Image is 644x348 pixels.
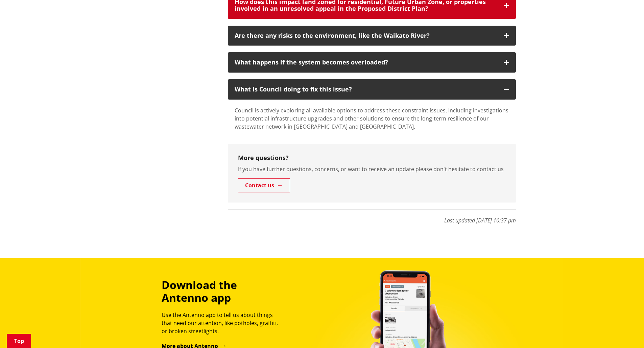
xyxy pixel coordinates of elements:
a: Top [7,334,31,348]
p: If you have further questions, concerns, or want to receive an update please don't hesitate to co... [238,165,506,173]
button: What happens if the system becomes overloaded? [228,52,516,73]
h3: Download the Antenno app [162,278,284,304]
div: What happens if the system becomes overloaded? [235,59,497,66]
div: Are there any risks to the environment, like the Waikato River? [235,32,497,39]
iframe: Messenger Launcher [613,320,637,344]
button: What is Council doing to fix this issue? [228,79,516,100]
a: Contact us [238,178,290,192]
div: What is Council doing to fix this issue? [235,86,497,93]
p: Use the Antenno app to tell us about things that need our attention, like potholes, graffiti, or ... [162,311,284,335]
h3: More questions? [238,154,506,162]
div: Council is actively exploring all available options to address these constraint issues, including... [235,106,509,131]
p: Last updated [DATE] 10:37 pm [228,209,516,224]
button: Are there any risks to the environment, like the Waikato River? [228,26,516,46]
